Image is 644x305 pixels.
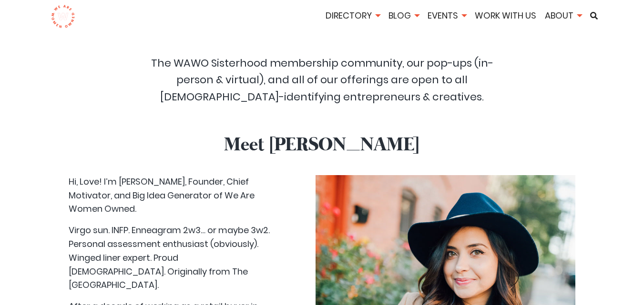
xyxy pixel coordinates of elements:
p: Virgo sun. INFP. Enneagram 2w3… or maybe 3w2. Personal assessment enthusiast (obviously). Winged ... [69,224,274,292]
p: Hi, Love! I’m [PERSON_NAME], Founder, Chief Motivator, and Big Idea Generator of We Are Women Owned. [69,175,274,216]
li: Events [424,9,470,24]
a: Search [587,12,601,20]
p: The WAWO Sisterhood membership community, our pop-ups (in-person & virtual), and all of our offer... [139,55,506,105]
a: About [542,10,585,21]
a: Directory [322,10,383,21]
img: logo [51,5,75,29]
li: Directory [322,9,383,24]
a: Work With Us [471,10,540,21]
li: About [542,9,585,24]
li: Blog [385,9,422,24]
h2: Meet [PERSON_NAME] [43,132,601,158]
a: Events [424,10,470,21]
a: Blog [385,10,422,21]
